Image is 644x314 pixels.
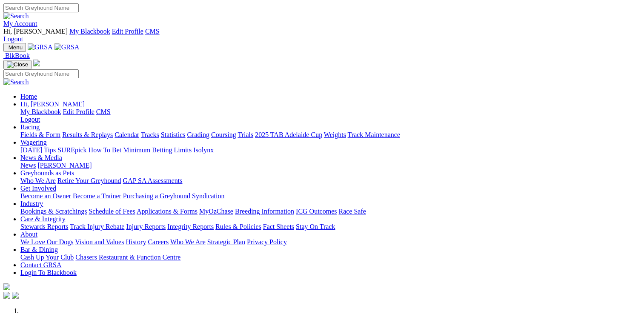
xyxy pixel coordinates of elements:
[20,93,37,100] a: Home
[20,261,61,268] a: Contact GRSA
[20,146,641,154] div: Wagering
[20,208,87,215] a: Bookings & Scratchings
[73,192,121,200] a: Become a Trainer
[20,200,43,207] a: Industry
[20,177,641,185] div: Greyhounds as Pets
[3,292,10,299] img: facebook.svg
[123,146,192,154] a: Minimum Betting Limits
[20,108,641,123] div: Hi, [PERSON_NAME]
[161,131,186,138] a: Statistics
[3,12,29,20] img: Search
[9,44,23,51] span: Menu
[20,154,62,161] a: News & Media
[62,131,113,138] a: Results & Replays
[7,61,28,68] img: Close
[57,177,121,184] a: Retire Your Greyhound
[263,223,294,230] a: Fact Sheets
[63,108,94,115] a: Edit Profile
[12,292,19,299] img: twitter.svg
[3,20,37,27] a: My Account
[148,238,169,245] a: Careers
[123,177,183,184] a: GAP SA Assessments
[37,162,92,169] a: [PERSON_NAME]
[20,208,641,215] div: Industry
[20,231,37,238] a: About
[112,28,143,35] a: Edit Profile
[199,208,233,215] a: MyOzChase
[114,131,139,138] a: Calendar
[20,108,61,115] a: My Blackbook
[96,108,111,115] a: CMS
[75,238,124,245] a: Vision and Values
[5,52,30,59] span: BlkBook
[20,223,641,231] div: Care & Integrity
[28,43,53,51] img: GRSA
[123,192,190,200] a: Purchasing a Greyhound
[141,131,159,138] a: Tracks
[348,131,400,138] a: Track Maintenance
[20,100,85,108] span: Hi, [PERSON_NAME]
[193,146,214,154] a: Isolynx
[211,131,236,138] a: Coursing
[20,192,641,200] div: Get Involved
[20,100,86,108] a: Hi, [PERSON_NAME]
[20,254,641,261] div: Bar & Dining
[70,223,124,230] a: Track Injury Rebate
[20,254,74,261] a: Cash Up Your Club
[247,238,287,245] a: Privacy Policy
[20,223,68,230] a: Stewards Reports
[170,238,206,245] a: Who We Are
[20,192,71,200] a: Become an Owner
[338,208,366,215] a: Race Safe
[20,215,66,223] a: Care & Integrity
[3,3,79,12] input: Search
[75,254,180,261] a: Chasers Restaurant & Function Centre
[3,35,23,43] a: Logout
[235,208,294,215] a: Breeding Information
[192,192,224,200] a: Syndication
[296,223,335,230] a: Stay On Track
[324,131,346,138] a: Weights
[145,28,160,35] a: CMS
[20,238,641,246] div: About
[20,162,641,169] div: News & Media
[3,52,30,59] a: BlkBook
[296,208,337,215] a: ICG Outcomes
[207,238,245,245] a: Strategic Plan
[238,131,253,138] a: Trials
[20,116,40,123] a: Logout
[20,139,47,146] a: Wagering
[20,131,60,138] a: Fields & Form
[126,223,166,230] a: Injury Reports
[215,223,261,230] a: Rules & Policies
[20,162,36,169] a: News
[255,131,322,138] a: 2025 TAB Adelaide Cup
[20,146,56,154] a: [DATE] Tips
[3,283,10,290] img: logo-grsa-white.png
[3,28,68,35] span: Hi, [PERSON_NAME]
[89,208,135,215] a: Schedule of Fees
[20,177,56,184] a: Who We Are
[57,146,86,154] a: SUREpick
[20,238,73,245] a: We Love Our Dogs
[3,28,641,43] div: My Account
[126,238,146,245] a: History
[137,208,197,215] a: Applications & Forms
[54,43,80,51] img: GRSA
[20,185,56,192] a: Get Involved
[20,123,40,131] a: Racing
[3,60,31,69] button: Toggle navigation
[3,43,26,52] button: Toggle navigation
[20,169,74,177] a: Greyhounds as Pets
[3,78,29,86] img: Search
[20,131,641,139] div: Racing
[3,69,79,78] input: Search
[20,246,58,253] a: Bar & Dining
[69,28,110,35] a: My Blackbook
[33,60,40,66] img: logo-grsa-white.png
[89,146,122,154] a: How To Bet
[20,269,77,276] a: Login To Blackbook
[167,223,214,230] a: Integrity Reports
[187,131,209,138] a: Grading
